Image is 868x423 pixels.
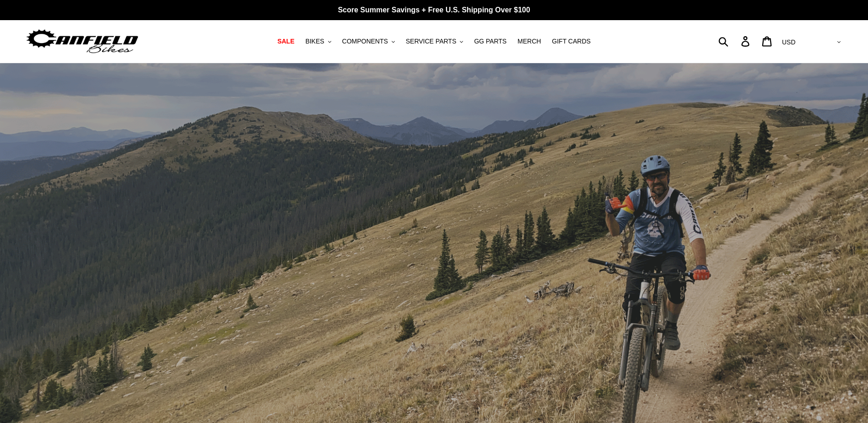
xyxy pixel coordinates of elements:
[513,35,545,48] a: MERCH
[406,38,456,45] span: SERVICE PARTS
[723,31,747,51] input: Search
[469,35,511,48] a: GG PARTS
[547,35,595,48] a: GIFT CARDS
[474,38,507,45] span: GG PARTS
[273,35,299,48] a: SALE
[401,35,468,48] button: SERVICE PARTS
[25,27,140,56] img: Canfield Bikes
[552,38,591,45] span: GIFT CARDS
[338,35,399,48] button: COMPONENTS
[277,38,294,45] span: SALE
[342,38,388,45] span: COMPONENTS
[305,38,324,45] span: BIKES
[518,38,541,45] span: MERCH
[301,35,335,48] button: BIKES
